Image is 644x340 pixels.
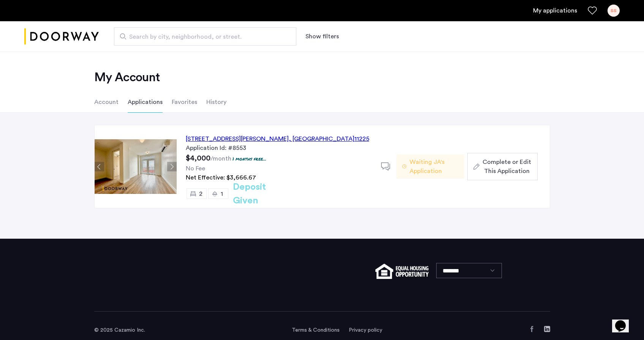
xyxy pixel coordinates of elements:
[186,143,372,153] div: Application Id: #8553
[349,326,382,334] a: Privacy policy
[186,134,369,143] div: [STREET_ADDRESS][PERSON_NAME] 11225
[483,157,531,176] span: Complete or Edit This Application
[292,326,340,334] a: Terms and conditions
[608,5,620,17] div: SS
[129,32,275,41] span: Search by city, neighborhood, or street.
[94,70,550,85] h2: My Account
[289,136,354,142] span: , [GEOGRAPHIC_DATA]
[612,310,636,332] iframe: chat widget
[24,22,99,51] img: logo
[95,162,104,172] button: Previous apartment
[186,165,205,172] span: No Fee
[95,139,177,194] img: Apartment photo
[94,91,119,113] li: Account
[375,264,428,279] img: equal-housing.png
[210,156,231,162] sub: /month
[529,326,535,332] a: Facebook
[206,91,226,113] li: History
[186,175,256,181] span: Net Effective: $3,666.67
[172,91,197,113] li: Favorites
[233,156,266,162] p: 1 months free...
[533,6,577,15] a: My application
[221,191,223,197] span: 1
[114,27,296,46] input: Apartment Search
[128,91,163,113] li: Applications
[588,6,597,15] a: Favorites
[233,180,293,208] h2: Deposit Given
[186,154,210,162] span: $4,000
[94,327,145,333] span: © 2025 Cazamio Inc.
[410,157,458,176] span: Waiting JA's Application
[167,162,177,172] button: Next apartment
[436,263,502,278] select: Language select
[467,153,537,180] button: button
[199,191,203,197] span: 2
[24,22,99,51] a: Cazamio logo
[305,32,339,41] button: Show or hide filters
[544,326,550,332] a: LinkedIn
